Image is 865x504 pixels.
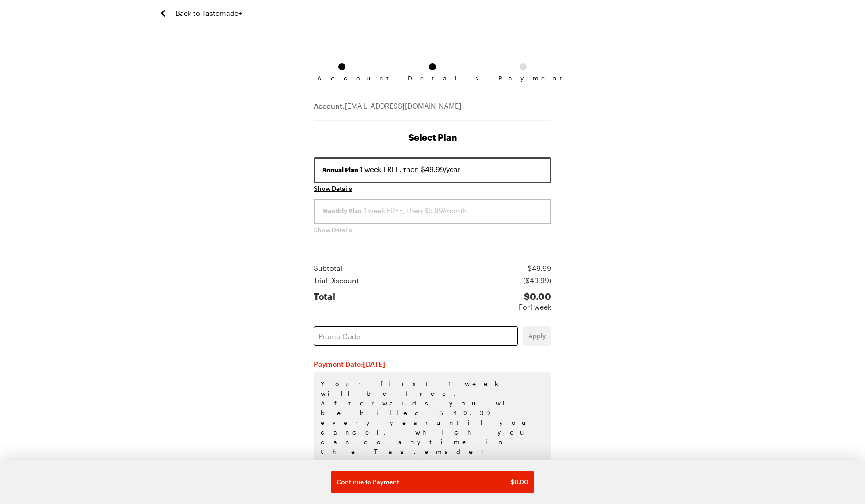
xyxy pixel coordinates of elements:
span: Details [408,75,457,82]
div: Trial Discount [314,275,359,286]
div: For 1 week [519,302,551,312]
input: Promo Code [314,326,518,346]
span: Annual Plan [322,165,358,174]
button: Monthly Plan 1 week FREE, then $5.99/month [314,199,551,224]
div: 1 week FREE, then $49.99/year [322,164,543,175]
span: Payment [498,75,548,82]
div: [EMAIL_ADDRESS][DOMAIN_NAME] [314,101,551,121]
span: Account: [314,102,345,110]
ol: Subscription checkout form navigation [314,63,551,75]
span: Monthly Plan [322,207,362,215]
h1: Select Plan [314,131,551,143]
div: Total [314,291,335,312]
button: Annual Plan 1 week FREE, then $49.99/year [314,157,551,183]
p: Your first 1 week will be free. Afterwards you will be billed $49.99 every year until you cancel,... [314,372,551,483]
span: Account [317,75,367,82]
div: Subtotal [314,263,342,274]
div: ($ 49.99 ) [523,275,551,286]
section: Price summary [314,263,551,312]
span: Back to Tastemade+ [176,8,242,18]
div: $ 0.00 [519,291,551,302]
button: Continue to Payment$0.00 [331,471,534,493]
h2: Payment Date: [DATE] [314,360,551,369]
span: $ 0.00 [510,478,528,486]
button: Show Details [314,184,352,193]
div: $ 49.99 [528,263,551,274]
div: 1 week FREE, then $5.99/month [322,205,543,216]
span: Continue to Payment [337,478,399,486]
button: Show Details [314,226,352,234]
